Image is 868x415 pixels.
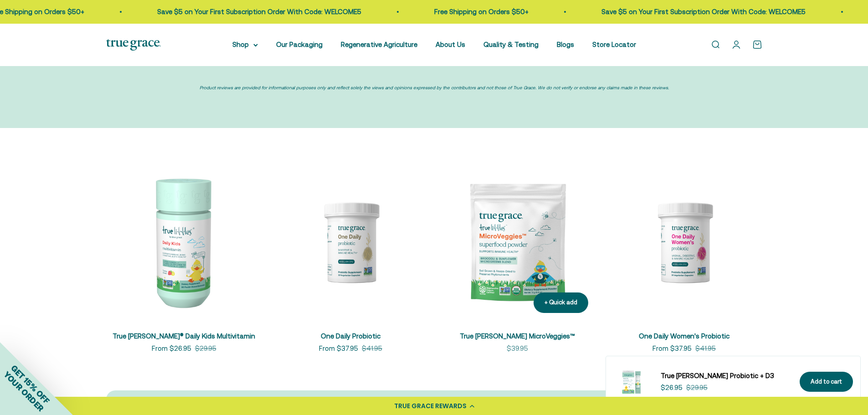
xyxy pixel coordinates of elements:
[195,343,216,354] compare-at-price: $29.95
[592,41,636,48] a: Store Locator
[507,343,528,354] sale-price: $39.95
[606,164,762,320] img: Daily Probiotic for Women's Vaginal, Digestive, and Immune Support* - 90 Billion CFU at time of m...
[460,332,575,340] a: True [PERSON_NAME] MicroVeggies™
[276,41,323,48] a: Our Packaging
[341,41,417,48] a: Regenerative Agriculture
[106,164,262,320] img: True Littles® Daily Kids Multivitamin
[321,332,380,340] a: One Daily Probiotic
[319,343,358,354] sale-price: From $37.95
[557,41,574,48] a: Blogs
[273,164,429,320] img: Daily Probiotic forDigestive and Immune Support:* - 90 Billion CFU at time of manufacturing (30 B...
[394,401,467,411] div: TRUE GRACE REWARDS
[695,343,716,354] compare-at-price: $41.95
[152,343,191,354] sale-price: From $26.95
[686,382,708,393] compare-at-price: $29.95
[232,39,258,50] summary: Shop
[105,6,309,17] p: Save $5 on Your First Subscription Order With Code: WELCOME5
[613,364,650,400] img: Vitamin D is essential for your little one’s development and immune health, and it can be tricky ...
[362,343,382,354] compare-at-price: $41.95
[436,41,465,48] a: About Us
[661,370,789,381] a: True [PERSON_NAME] Probiotic + D3
[2,369,46,413] span: YOUR ORDER
[639,332,729,340] a: One Daily Women's Probiotic
[550,6,754,17] p: Save $5 on Your First Subscription Order With Code: WELCOME5
[652,343,692,354] sale-price: From $37.95
[811,377,842,387] div: Add to cart
[800,372,853,392] button: Add to cart
[544,298,577,307] div: + Quick add
[9,363,51,405] span: GET 15% OFF
[534,292,588,313] button: + Quick add
[440,164,596,320] img: Kids Daily Superfood for Immune Health* Easy way for kids to get more greens in their diet Regene...
[661,382,683,393] sale-price: $26.95
[113,332,255,340] a: True [PERSON_NAME]® Daily Kids Multivitamin
[382,8,477,15] a: Free Shipping on Orders $50+
[200,85,669,90] em: Product reviews are provided for informational purposes only and reflect solely the views and opi...
[483,41,539,48] a: Quality & Testing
